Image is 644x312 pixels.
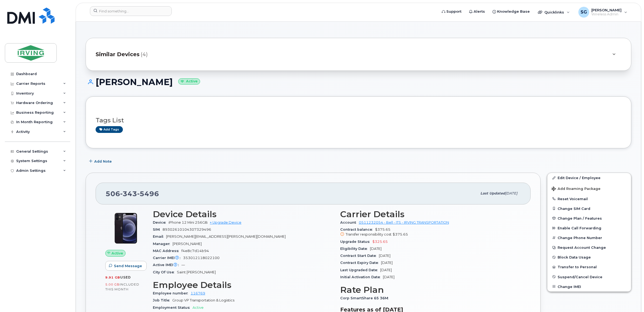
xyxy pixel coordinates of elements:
span: Initial Activation Date [340,275,383,279]
span: 353012118022100 [183,256,220,260]
span: Eligibility Date [340,247,370,251]
span: Job Title [153,298,172,302]
span: 89302610104307329496 [163,227,211,232]
small: Active [178,78,200,85]
span: Active [193,306,204,310]
h3: Carrier Details [340,209,521,219]
a: Edit Device / Employee [547,173,631,183]
span: [DATE] [370,247,382,251]
a: 0511232054 - Bell - ITS - IRVING TRANSPORTATION [359,220,449,224]
button: Change Phone Number [547,233,631,243]
button: Change IMEI [547,282,631,291]
span: [DATE] [381,261,393,265]
span: Suspend/Cancel Device [558,275,602,279]
span: Add Note [94,159,112,164]
h1: [PERSON_NAME] [86,77,631,87]
span: Corp SmartShare 65 36M [340,296,391,300]
span: Enable Call Forwarding [558,226,601,230]
span: Transfer responsibility cost [346,232,392,236]
span: MAC Address [153,249,181,253]
button: Transfer to Personal [547,262,631,272]
h3: Tags List [96,117,621,124]
span: Account [340,220,359,224]
span: 506 [106,190,159,198]
span: Contract Expiry Date [340,261,381,265]
span: Employment Status [153,306,193,310]
a: 116769 [191,291,205,295]
span: Active [112,251,123,256]
span: used [120,275,131,279]
button: Change SIM Card [547,204,631,213]
span: iPhone 12 Mini 256GB [168,220,208,224]
span: Email [153,234,166,239]
span: SIM [153,227,163,232]
span: 9.91 GB [105,276,120,279]
button: Suspend/Cancel Device [547,272,631,282]
span: (4) [141,51,148,58]
span: Manager [153,242,173,246]
span: City Of Use [153,270,177,274]
button: Reset Voicemail [547,194,631,204]
button: Add Note [86,156,116,166]
button: Send Message [105,261,147,271]
span: [DATE] [379,254,390,258]
button: Add Roaming Package [547,183,631,194]
span: Saint [PERSON_NAME] [177,270,216,274]
span: $375.65 [393,232,408,236]
span: Contract Start Date [340,254,379,258]
img: iPhone_12.jpg [110,212,142,244]
span: — [181,263,185,267]
span: Active IMEI [153,263,181,267]
button: Request Account Change [547,243,631,252]
span: Send Message [114,263,142,269]
span: Change Plan / Features [558,216,602,220]
button: Block Data Usage [547,252,631,262]
span: Employee number [153,291,191,295]
span: included this month [105,282,139,291]
span: [DATE] [380,268,392,272]
span: Contract balance [340,227,375,232]
button: Enable Call Forwarding [547,223,631,233]
span: [PERSON_NAME][EMAIL_ADDRESS][PERSON_NAME][DOMAIN_NAME] [166,234,286,239]
h3: Device Details [153,209,334,219]
span: $375.65 [340,227,521,237]
span: Carrier IMEI [153,256,183,260]
span: [DATE] [505,191,517,195]
span: Last Upgraded Date [340,268,380,272]
h3: Employee Details [153,280,334,290]
span: Add Roaming Package [552,187,601,192]
span: f4e8c7d14b94 [181,249,209,253]
span: [DATE] [383,275,395,279]
span: Last updated [480,191,505,195]
span: Upgrade Status [340,240,372,244]
span: 343 [120,190,137,198]
span: Device [153,220,168,224]
span: Similar Devices [96,51,140,58]
span: [PERSON_NAME] [173,242,202,246]
span: $325.65 [372,240,388,244]
button: Change Plan / Features [547,213,631,223]
a: Add tags [96,126,123,133]
span: 5.00 GB [105,283,120,286]
span: Group VP Transportation & Logistics [172,298,234,302]
span: 5496 [137,190,159,198]
a: + Upgrade Device [210,220,241,224]
h3: Rate Plan [340,285,521,295]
